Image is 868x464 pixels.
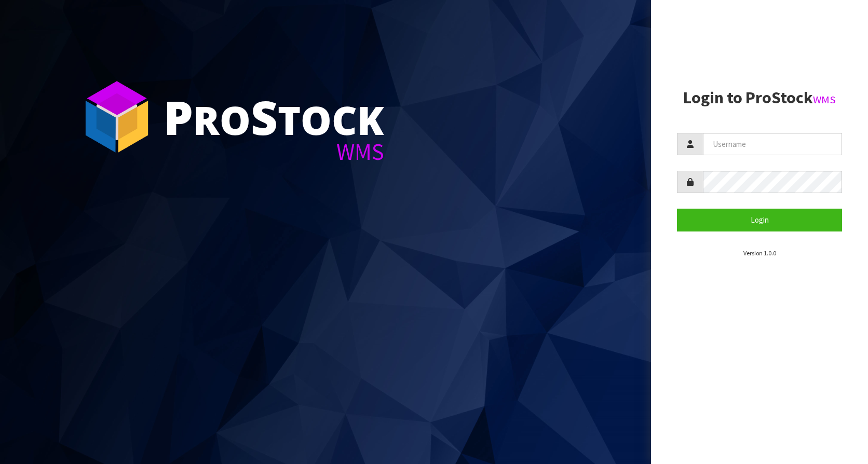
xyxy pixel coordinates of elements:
small: Version 1.0.0 [743,249,776,257]
img: ProStock Cube [78,78,156,156]
input: Username [703,133,842,155]
span: S [251,85,278,148]
span: P [164,85,193,148]
div: ro tock [164,93,384,140]
h2: Login to ProStock [677,89,842,107]
button: Login [677,209,842,231]
div: WMS [164,140,384,163]
small: WMS [813,93,836,106]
